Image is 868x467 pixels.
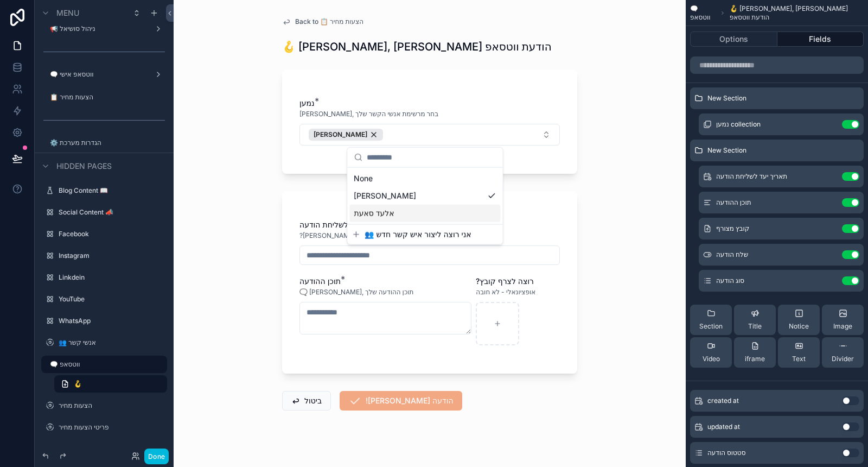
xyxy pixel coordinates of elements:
label: Blog Content 📖 [59,186,161,195]
label: ⚙️ הגדרות מערכת [50,138,161,147]
button: ביטול [282,391,331,411]
span: Image [833,322,852,331]
label: YouTube [59,295,161,304]
span: נמען [299,98,315,108]
label: 🗨️ ווטסאפ [50,360,161,369]
button: Notice [778,305,820,335]
button: Unselect 3 [309,129,383,141]
button: Options [690,31,777,47]
label: 🗨️ ווטסאפ אישי [50,70,145,79]
span: iframe [745,355,765,363]
span: תוכן ההודעה [716,198,751,207]
span: תאריך יעד לשליחת הודעה [716,172,787,181]
span: תוכן ההודעה [299,276,341,286]
div: Suggestions [347,168,502,224]
span: 🗨️ ווטסאפ [690,4,716,22]
span: Text [792,355,806,363]
label: Facebook [59,230,161,238]
button: Text [778,337,820,368]
span: אופציונאלי - לא חובה [476,288,535,296]
button: Title [734,305,776,335]
label: Instagram [59,251,161,260]
button: 👥 אני רוצה ליצור איש קשר חדש [352,229,498,240]
a: Back to 📋 הצעות מחיר [282,17,363,26]
span: שלח הודעה [716,250,748,259]
span: קובץ מצורף [716,224,749,233]
label: 📢 ניהול סושיאל [50,24,145,33]
a: 🪝 [54,375,167,393]
span: Back to 📋 הצעות מחיר [295,17,363,26]
span: סטטוס הודעה [707,449,745,457]
button: Divider [822,337,864,368]
span: [PERSON_NAME], בחר מרשימת אנשי הקשר שלך [299,110,438,118]
span: 🪝 [PERSON_NAME], [PERSON_NAME] הודעת ווטסאפ [730,4,864,22]
label: 📋 הצעות מחיר [50,93,161,102]
span: Notice [789,322,809,331]
label: 👥 אנשי קשר [59,338,161,347]
span: New Section [707,146,746,155]
span: updated at [707,422,740,431]
span: Video [703,355,720,363]
span: תאריך יעד לשליחת הודעה [299,220,383,229]
span: סוג הודעה [716,276,744,285]
span: Section [699,322,723,331]
button: Select Button [299,124,560,146]
span: 🪝 [74,380,82,388]
span: Menu [56,8,79,18]
span: 👥 אני רוצה ליצור איש קשר חדש [365,229,471,240]
label: Linkdein [59,273,161,282]
span: New Section [707,94,746,103]
label: הצעות מחיר [59,401,161,410]
label: WhatsApp [59,317,161,325]
span: created at [707,396,739,405]
button: Done [144,449,169,464]
button: Video [690,337,732,368]
span: Hidden pages [56,161,112,172]
h1: 🪝 [PERSON_NAME], [PERSON_NAME] הודעת ווטסאפ [282,39,552,54]
span: 🗨️ [PERSON_NAME], תוכן ההודעה שלך [299,288,413,296]
button: Section [690,305,732,335]
button: Image [822,305,864,335]
label: Social Content 📣 [59,208,161,217]
span: ?רוצה לצרף קובץ [476,276,534,286]
div: None [349,170,500,187]
button: iframe [734,337,776,368]
label: פריטי הצעות מחיר [59,423,161,432]
span: נמען collection [716,120,761,129]
span: [PERSON_NAME] [314,130,367,139]
span: Title [748,322,762,331]
span: [PERSON_NAME] [354,191,416,201]
span: Divider [832,355,854,363]
span: ?[PERSON_NAME], מתי ברצונך שההודעה תישלח [299,231,438,240]
span: אלעד סאעת [354,208,394,219]
button: Fields [777,31,864,47]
